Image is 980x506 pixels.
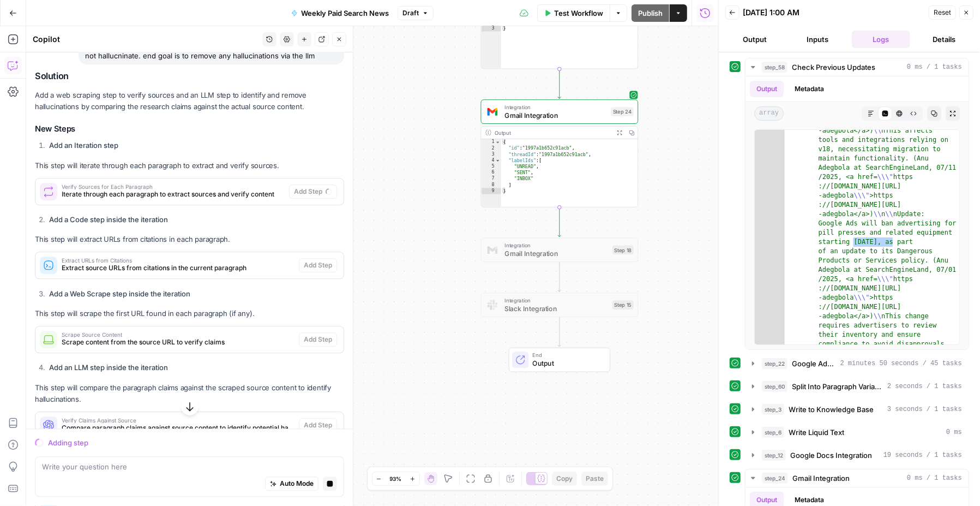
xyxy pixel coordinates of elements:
span: 19 seconds / 1 tasks [883,450,962,460]
div: 3 [482,25,501,31]
span: Extract source URLs from citations in the current paragraph [62,263,294,273]
span: Add Step [304,260,332,270]
div: 3 [482,151,501,157]
span: Test Workflow [554,8,603,19]
div: 7 [482,176,501,182]
p: Add a web scraping step to verify sources and an LLM step to identify and remove hallucinations b... [35,90,344,112]
div: 0 ms / 1 tasks [745,76,969,349]
span: Output [533,358,602,368]
span: Write Liquid Text [789,427,844,438]
button: Inputs [789,31,847,48]
span: Auto Mode [280,479,314,489]
span: Check Previous Updates [792,62,875,73]
button: 0 ms / 1 tasks [745,58,969,76]
button: 0 ms [745,424,969,441]
div: Copilot [33,34,259,45]
span: 2 minutes 50 seconds / 45 tasks [840,359,962,368]
span: Google Ads Weekly Updates [792,358,836,369]
span: Scrape Source Content [62,332,294,337]
img: gmail%20(1).png [488,106,498,117]
div: Step 18 [612,246,634,255]
span: step_58 [762,62,787,73]
span: Compare paragraph claims against source content to identify potential hallucinations [62,423,294,433]
g: Edge from step_12 to step_24 [558,69,561,99]
button: 2 minutes 50 seconds / 45 tasks [745,355,969,372]
span: Add Step [294,187,322,197]
span: Toggle code folding, rows 4 through 8 [495,158,501,164]
div: IntegrationGmail IntegrationStep 24Output{ "id":"1997a1b652c91acb", "threadId":"1997a1b652c91acb"... [481,99,639,207]
button: Details [915,31,973,48]
div: EndOutput [481,348,639,372]
span: 93% [390,474,402,483]
strong: Add an LLM step inside the iteration [49,363,168,372]
span: 0 ms / 1 tasks [907,473,962,483]
button: Publish [632,4,669,22]
span: Iterate through each paragraph to extract sources and verify content [62,189,285,199]
span: Extract URLs from Citations [62,258,294,263]
span: Integration [504,296,608,305]
button: Logs [852,31,911,48]
button: 0 ms / 1 tasks [745,469,969,487]
button: Metadata [788,81,831,97]
button: Weekly Paid Search News [285,4,395,22]
span: 0 ms [946,427,962,437]
button: Draft [398,6,434,20]
button: Add Step [289,184,337,199]
span: 0 ms / 1 tasks [907,62,962,72]
p: This step will compare the paragraph claims against the scraped source content to identify halluc... [35,382,344,405]
div: IntegrationSlack IntegrationStep 15 [481,293,639,317]
span: Draft [402,8,419,18]
button: Reset [929,5,956,20]
span: Slack Integration [504,303,608,314]
span: Write to Knowledge Base [789,404,874,415]
span: array [754,106,784,121]
div: 1 [482,139,501,145]
span: Add Step [304,420,332,430]
strong: Add a Web Scrape step inside the iteration [49,289,190,298]
button: Add Step [299,332,337,347]
span: step_12 [762,450,786,461]
button: Add Step [299,258,337,272]
span: Paste [586,474,604,484]
span: step_3 [762,404,784,415]
span: Copy [556,474,573,484]
span: End [533,351,602,359]
span: Integration [504,103,606,111]
p: This step will scrape the first URL found in each paragraph (if any). [35,308,344,319]
span: Publish [638,8,663,19]
span: Toggle code folding, rows 1 through 9 [495,139,501,145]
span: Gmail Integration [792,473,850,484]
p: This step will iterate through each paragraph to extract and verify sources. [35,160,344,171]
span: 3 seconds / 1 tasks [887,404,962,414]
span: step_22 [762,358,787,369]
span: Verify Claims Against Source [62,418,294,423]
strong: Add a Code step inside the iteration [49,215,168,224]
g: Edge from step_18 to step_15 [558,262,561,292]
h3: New Steps [35,124,344,134]
span: Google Docs Integration [790,450,872,461]
span: 2 seconds / 1 tasks [887,382,962,391]
h2: Solution [35,71,344,81]
button: Auto Mode [265,477,318,491]
div: IntegrationGmail IntegrationStep 18 [481,238,639,263]
button: Test Workflow [537,4,610,22]
span: Gmail Integration [504,248,608,259]
button: Output [750,81,784,97]
span: Integration [504,241,608,249]
span: Gmail Integration [504,110,606,121]
div: 8 [482,182,501,188]
span: step_60 [762,381,787,392]
span: step_6 [762,427,784,438]
span: Verify Sources for Each Paragraph [62,184,285,189]
div: Adding step [48,438,344,449]
div: 2 [482,145,501,151]
g: Edge from step_24 to step_18 [558,207,561,237]
strong: Add an Iteration step [49,141,118,150]
p: This step will extract URLs from citations in each paragraph. [35,234,344,245]
div: 5 [482,164,501,170]
button: Copy [552,472,577,486]
div: Step 24 [611,107,634,116]
img: Slack-mark-RGB.png [488,300,498,310]
button: Output [725,31,784,48]
button: Add Step [299,418,337,432]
